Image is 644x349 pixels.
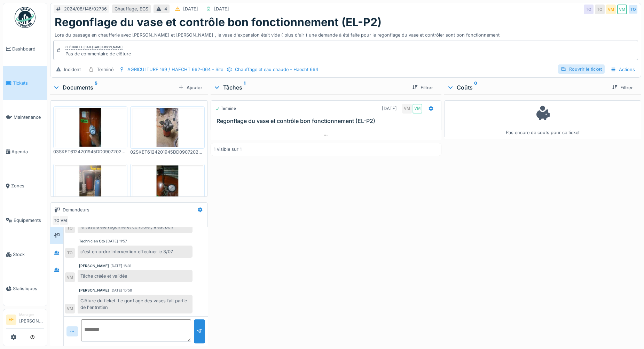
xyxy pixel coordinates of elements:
[115,6,148,12] div: Chauffage, ECS
[595,5,605,14] div: TO
[3,203,47,237] a: Équipements
[474,83,477,92] sup: 0
[97,66,113,73] div: Terminé
[447,83,606,92] div: Coûts
[65,304,75,313] div: VM
[413,104,422,114] div: VM
[607,64,638,75] div: Actions
[183,6,198,12] div: [DATE]
[3,134,47,169] a: Agenda
[628,5,638,14] div: TO
[3,32,47,66] a: Dashboard
[65,272,75,282] div: VM
[19,312,44,317] div: Manager
[214,146,242,153] div: 1 visible sur 1
[3,237,47,271] a: Stock
[14,114,44,121] span: Maintenance
[63,207,89,213] div: Demandeurs
[52,216,62,225] div: TO
[606,5,616,14] div: VM
[3,100,47,134] a: Maintenance
[79,239,105,244] div: Technicien Otb
[132,165,203,204] img: 95h7zj9h718uh5jedc4zfxq74y8n
[13,251,44,258] span: Stock
[11,148,44,155] span: Agenda
[558,64,605,74] div: Rouvrir le ticket
[11,183,44,189] span: Zones
[65,223,75,233] div: TO
[106,239,127,244] div: [DATE] 11:57
[6,315,16,325] li: EF
[6,312,44,329] a: EF Manager[PERSON_NAME]
[65,51,131,57] div: Pas de commentaire de clôture
[449,103,637,136] div: Pas encore de coûts pour ce ticket
[609,83,636,92] div: Filtrer
[55,16,382,29] h1: Regonflage du vase et contrôle bon fonctionnement (EL-P2)
[409,83,436,92] div: Filtrer
[15,7,36,28] img: Badge_color-CXgf-gQk.svg
[215,106,236,111] div: Terminé
[64,66,81,73] div: Incident
[19,312,44,327] li: [PERSON_NAME]
[55,165,126,204] img: ko8t6334t8cc10g8zngq2qccrrhx
[78,270,193,282] div: Tâche créée et validée
[217,118,438,124] h3: Regonflage du vase et contrôle bon fonctionnement (EL-P2)
[132,108,203,147] img: vpgqy1td1ysinfv0vanvz5bkvd5z
[110,263,131,269] div: [DATE] 16:31
[78,295,193,313] div: Clôture du ticket. Le gonflage des vases fait partie de l'entretien
[79,263,109,269] div: [PERSON_NAME]
[584,5,594,14] div: TO
[235,66,318,73] div: Chauffage et eau chaude - Haecht 664
[55,108,126,147] img: 9tjkfsxbgqdsx8j4gbj67eo4wo5b
[110,288,132,293] div: [DATE] 15:58
[214,6,229,12] div: [DATE]
[402,104,412,114] div: VM
[13,285,44,292] span: Statistiques
[13,80,44,86] span: Tickets
[95,83,97,92] sup: 5
[12,46,44,52] span: Dashboard
[53,83,175,92] div: Documents
[164,6,167,12] div: 4
[64,6,107,12] div: 2024/08/146/02736
[244,83,245,92] sup: 1
[55,29,637,38] div: Lors du passage en chaufferie avec [PERSON_NAME] et [PERSON_NAME] , le vase d'expansion était vid...
[3,169,47,203] a: Zones
[617,5,627,14] div: VM
[59,216,69,225] div: VM
[130,149,204,155] div: 02SKET6124201945DD09072024.JPEG
[65,248,75,258] div: TO
[78,246,193,258] div: c'est en ordre intervention effectuer le 3/07
[65,45,123,50] div: Clôturé le [DATE] par [PERSON_NAME]
[53,148,127,155] div: 03SKET6124201945DD09072024.JPEG
[79,288,109,293] div: [PERSON_NAME]
[213,83,407,92] div: Tâches
[175,83,205,92] div: Ajouter
[3,272,47,306] a: Statistiques
[14,217,44,224] span: Équipements
[127,66,223,73] div: AGRICULTURE 169 / HAECHT 662-664 - Site
[3,66,47,100] a: Tickets
[382,105,397,112] div: [DATE]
